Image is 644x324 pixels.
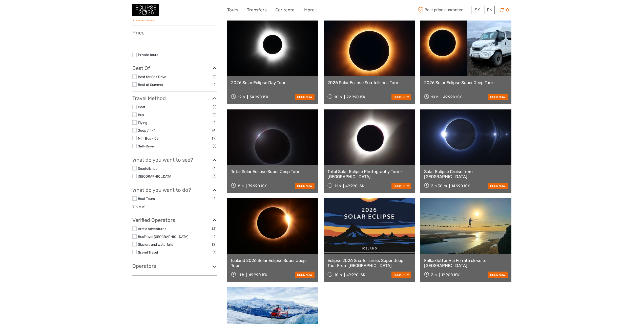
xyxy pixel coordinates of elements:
a: Show all [132,204,145,208]
span: (1) [213,112,217,118]
a: 2026 Solar Eclipse Snæfellsnes Tour [327,80,411,85]
a: Transfers [247,6,267,14]
a: Jeep / 4x4 [138,128,155,132]
a: Best for Self Drive [138,75,166,79]
a: Iceland 2026 Solar Eclipse Super Jeep Tour [231,258,315,268]
span: (1) [213,234,217,239]
h3: Verified Operators [132,217,217,223]
a: Self-Drive [138,144,154,148]
a: Fálkaklettur Via Ferrata close to [GEOGRAPHIC_DATA] [424,258,508,268]
a: Eclipse 2026 Snæfellsness Super Jeep Tour From [GEOGRAPHIC_DATA] [327,258,411,268]
a: Mini Bus / Car [138,136,160,140]
h3: What do you want to do? [132,187,217,193]
span: 11 h [335,184,341,188]
span: 0 [505,7,510,12]
a: More [304,6,317,14]
span: (1) [213,143,217,149]
a: book now [295,272,315,278]
a: Tours [227,6,238,14]
div: 49.990 ISK [443,95,462,99]
span: 10 h [431,95,439,99]
span: (1) [213,104,217,110]
span: (1) [213,74,217,80]
a: Best of Summer [138,83,163,87]
a: Boat Tours [138,197,155,201]
div: 19.900 ISK [441,273,460,277]
span: (1) [213,82,217,87]
a: Boat [138,105,145,109]
div: 14.990 ISK [451,184,470,188]
a: Glaciers and Waterfalls [138,242,173,246]
div: 49.990 ISK [346,273,365,277]
span: 10 h [335,95,342,99]
div: 34.990 ISK [250,95,268,99]
span: (4) [212,127,217,133]
h3: Travel Method [132,95,217,101]
a: book now [391,94,411,100]
span: (1) [213,173,217,179]
h3: Operators [132,263,217,269]
a: Bus [138,113,144,117]
a: Flying [138,121,147,125]
span: 10 h [335,273,342,277]
span: 3 h 30 m [431,184,447,188]
a: [GEOGRAPHIC_DATA] [138,174,172,178]
img: 3312-44506bfc-dc02-416d-ac4c-c65cb0cf8db4_logo_small.jpg [132,4,159,16]
h3: Price [132,30,217,36]
a: book now [391,183,411,189]
a: Total Solar Eclipse Super Jeep Tour [231,169,315,174]
span: 11 h [238,273,244,277]
span: (2) [212,226,217,232]
a: book now [295,94,315,100]
a: Car rental [275,6,296,14]
a: BusTravel [GEOGRAPHIC_DATA] [138,235,188,239]
span: 3 h [431,273,437,277]
a: Snæfellsnes [138,166,157,170]
h3: What do you want to see? [132,157,217,163]
span: (1) [213,165,217,171]
a: book now [391,272,411,278]
span: (1) [213,120,217,125]
div: 49.990 ISK [249,273,267,277]
a: book now [295,183,315,189]
span: 8 h [238,184,244,188]
a: 2026 Solar Eclipse Day Tour [231,80,315,85]
a: book now [488,272,508,278]
span: (2) [212,241,217,247]
span: (1) [213,196,217,201]
div: 49.990 ISK [345,184,364,188]
span: (1) [213,249,217,255]
div: 79.990 ISK [248,184,267,188]
span: 12 h [238,95,245,99]
a: Total Solar Eclipse Photography Tour - [GEOGRAPHIC_DATA] [327,169,411,179]
a: book now [488,183,508,189]
div: EN [485,6,495,14]
a: book now [488,94,508,100]
a: Arctic Adventures [138,227,166,231]
a: 2026 Solar Eclipse Super Jeep Tour [424,80,508,85]
h3: Best Of [132,65,217,71]
span: ISK [473,7,480,12]
a: Solar Eclipse Cruise from [GEOGRAPHIC_DATA] [424,169,508,179]
a: Private tours [138,53,158,57]
span: Best price guarantee [417,6,470,14]
a: Gravel Travel [138,250,158,254]
span: (2) [212,135,217,141]
div: 22.990 ISK [346,95,365,99]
